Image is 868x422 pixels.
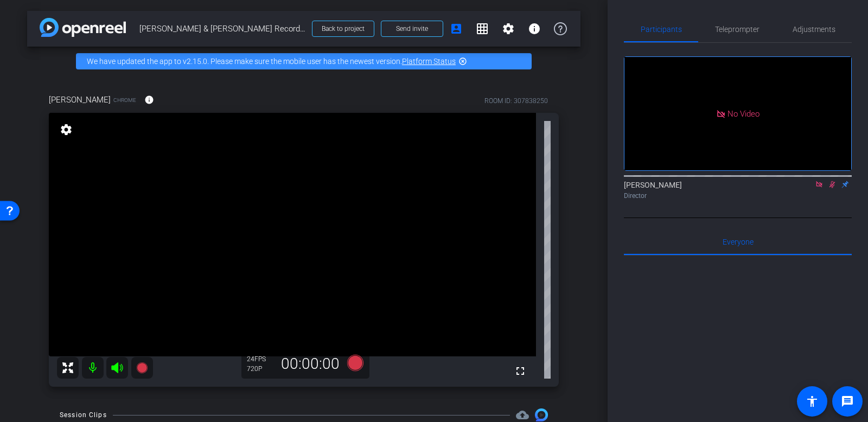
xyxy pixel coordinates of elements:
mat-icon: account_box [450,22,463,35]
mat-icon: highlight_off [458,57,467,66]
span: Teleprompter [715,25,759,33]
mat-icon: info [528,22,541,35]
div: Session Clips [60,410,107,420]
a: Platform Status [402,57,456,66]
button: Send invite [381,21,443,37]
mat-icon: settings [59,123,74,136]
mat-icon: fullscreen [514,365,527,378]
span: Adjustments [793,25,835,33]
div: ROOM ID: 307838250 [484,96,548,106]
mat-icon: cloud_upload [516,408,529,421]
img: Session clips [535,408,548,421]
div: 24 [247,355,274,363]
span: Chrome [113,96,136,104]
span: Everyone [723,238,754,246]
mat-icon: message [841,395,854,408]
mat-icon: settings [502,22,515,35]
span: Send invite [396,24,428,33]
mat-icon: accessibility [806,395,819,408]
mat-icon: grid_on [476,22,489,35]
div: We have updated the app to v2.15.0. Please make sure the mobile user has the newest version. [76,53,532,69]
img: app-logo [40,18,126,37]
mat-icon: info [144,95,154,105]
span: No Video [727,108,759,118]
div: 720P [247,365,274,373]
span: [PERSON_NAME] & [PERSON_NAME] Recording #2 [139,18,305,40]
span: [PERSON_NAME] [49,94,111,106]
div: 00:00:00 [274,355,347,373]
div: [PERSON_NAME] [624,180,852,201]
span: FPS [254,355,266,363]
span: Participants [641,25,682,33]
span: Back to project [322,25,365,33]
button: Back to project [312,21,374,37]
div: Director [624,191,852,201]
span: Destinations for your clips [516,408,529,421]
